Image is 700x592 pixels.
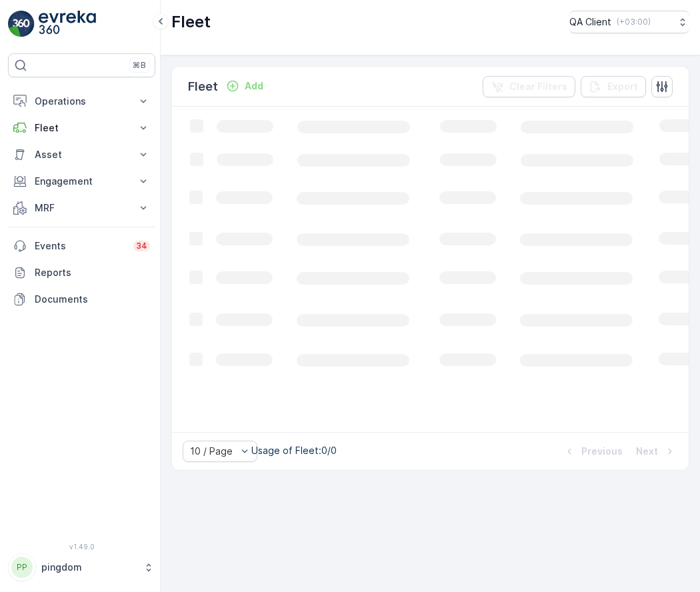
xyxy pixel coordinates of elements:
[35,293,150,306] p: Documents
[569,15,611,29] p: QA Client
[171,11,211,33] p: Fleet
[636,445,658,458] p: Next
[35,201,129,215] p: MRF
[8,168,155,195] button: Engagement
[251,444,337,457] p: Usage of Fleet : 0/0
[221,78,269,94] button: Add
[133,60,146,71] p: ⌘B
[35,95,129,108] p: Operations
[188,77,218,96] p: Fleet
[8,195,155,221] button: MRF
[35,239,125,253] p: Events
[8,286,155,313] a: Documents
[136,241,147,251] p: 34
[245,79,263,93] p: Add
[35,175,129,188] p: Engagement
[607,80,638,93] p: Export
[483,76,575,97] button: Clear Filters
[39,11,96,37] img: logo_light-DOdMpM7g.png
[617,17,651,27] p: ( +03:00 )
[8,141,155,168] button: Asset
[569,11,689,33] button: QA Client(+03:00)
[35,266,150,279] p: Reports
[581,445,623,458] p: Previous
[11,557,33,578] div: PP
[8,88,155,115] button: Operations
[561,443,624,459] button: Previous
[35,148,129,161] p: Asset
[8,233,155,259] a: Events34
[8,115,155,141] button: Fleet
[635,443,678,459] button: Next
[581,76,646,97] button: Export
[8,553,155,581] button: PPpingdom
[8,259,155,286] a: Reports
[8,11,35,37] img: logo
[8,543,155,551] span: v 1.49.0
[41,561,137,574] p: pingdom
[35,121,129,135] p: Fleet
[509,80,567,93] p: Clear Filters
